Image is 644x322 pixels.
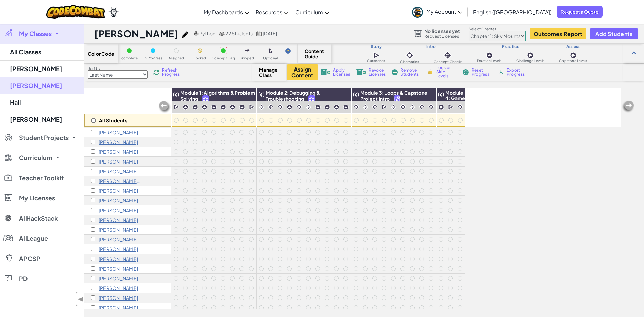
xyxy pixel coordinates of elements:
[19,175,64,181] span: Teacher Toolkit
[428,104,434,110] img: IconInteractive.svg
[19,215,58,221] span: AI HackStack
[252,3,292,21] a: Resources
[258,104,265,110] img: IconCinematic.svg
[445,90,469,117] span: Module 4: Game Design & Capstone Project
[412,7,423,18] img: avatar
[94,27,178,40] h1: [PERSON_NAME]
[369,68,386,76] span: Revoke Licenses
[245,49,250,52] img: IconSkippedLevel.svg
[99,237,141,242] p: Kennedy Largent
[400,60,419,64] span: Cinematics
[183,104,189,110] img: IconPracticeLevel.svg
[99,295,138,301] p: Leigha Sexton
[158,100,171,114] img: Arrow_Left_Inactive.png
[19,155,52,161] span: Curriculum
[434,60,462,64] span: Concept Checks
[393,44,470,49] h3: Intro
[99,178,141,184] p: Jackson Eller
[477,59,501,63] span: Practice Levels
[559,59,587,63] span: Capstone Levels
[527,52,534,59] img: IconChallengeLevel.svg
[99,139,138,145] p: Reid Baas
[19,31,52,37] span: My Classes
[99,208,138,213] p: Kynlee Harris
[99,149,138,154] p: Scarlet Curtis
[99,285,138,291] p: Danica Moore
[470,44,552,49] h3: Practice
[19,195,55,201] span: My Licenses
[88,66,148,71] label: Sort by
[427,69,434,75] img: IconLock.svg
[400,68,421,76] span: Remove Students
[211,104,217,110] img: IconPracticeLevel.svg
[470,3,555,21] a: English ([GEOGRAPHIC_DATA])
[78,294,84,304] span: ◀
[305,48,324,59] span: Content Guide
[360,90,427,102] span: Module 3: Loops & Capstone Project Intro
[121,56,138,60] span: complete
[263,30,277,36] span: [DATE]
[621,100,635,113] img: Arrow_Left_Inactive.png
[438,104,444,110] img: IconCapstoneLevel.svg
[473,9,552,16] span: English ([GEOGRAPHIC_DATA])
[256,9,282,16] span: Resources
[353,104,359,110] img: IconCinematic.svg
[99,256,138,262] p: Nora Leffler
[409,1,466,22] a: My Account
[305,104,312,110] img: IconInteractive.svg
[225,30,253,36] span: 22 Students
[239,104,245,110] img: IconPracticeLevel.svg
[382,104,388,110] img: IconCutscene.svg
[507,68,527,76] span: Export Progress
[409,104,416,110] img: IconInteractive.svg
[174,104,180,110] img: IconCutscene.svg
[394,96,400,103] img: IconUnlockWithCall.svg
[400,104,406,110] img: IconCinematic.svg
[202,104,207,110] img: IconPracticeLevel.svg
[392,69,398,75] img: IconRemoveStudents.svg
[321,69,331,75] img: IconLicenseApply.svg
[99,159,138,164] p: Cameron Ehrreich
[309,96,315,103] img: IconFreeLevelv2.svg
[530,28,586,39] button: Outcomes Report
[462,69,469,75] img: IconReset.svg
[419,104,425,110] img: IconCinematic.svg
[182,31,189,38] img: iconPencil.svg
[240,56,254,60] span: Skipped
[287,64,318,80] button: Assign Content
[263,56,278,60] span: Optional
[296,104,302,110] img: IconCinematic.svg
[405,51,414,60] img: IconCinematic.svg
[19,235,48,241] span: AI League
[220,104,226,110] img: IconPracticeLevel.svg
[99,266,138,271] p: Alaina Limp
[295,9,323,16] span: Curriculum
[426,8,462,15] span: My Account
[153,69,160,76] img: IconReload.svg
[334,104,339,110] img: IconPracticeLevel.svg
[204,9,243,16] span: My Dashboards
[194,31,199,36] img: python.png
[486,52,493,59] img: IconPracticeLevel.svg
[99,227,138,232] p: Kimber Jarrett
[372,104,378,110] img: IconCinematic.svg
[99,305,138,310] p: Javar Smith
[443,51,452,60] img: IconInteractive.svg
[99,118,127,123] p: All Students
[259,67,279,78] span: Manage Class
[162,68,183,76] span: Refresh Progress
[285,48,291,54] img: IconHint.svg
[88,51,114,56] span: Color Code
[256,31,262,36] img: calendar.svg
[373,52,380,59] img: IconCutscene.svg
[108,7,119,17] img: Ozaria
[249,104,255,110] img: IconCutscene.svg
[99,217,138,223] p: Faith Heagy
[333,68,350,76] span: Apply Licenses
[343,104,349,110] img: IconPracticeLevel.svg
[557,6,603,18] span: Request a Quote
[230,104,235,110] img: IconPracticeLevel.svg
[315,104,321,110] img: IconPracticeLevel.svg
[268,48,273,54] img: IconOptionalLevel.svg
